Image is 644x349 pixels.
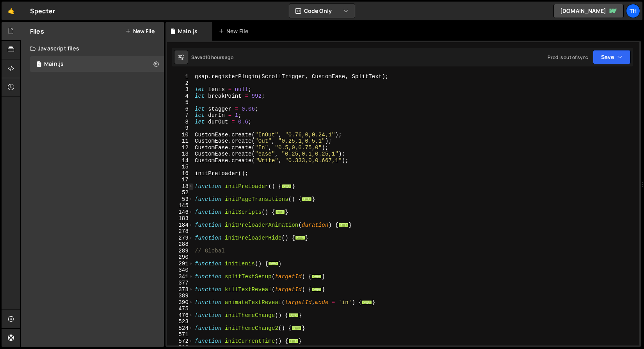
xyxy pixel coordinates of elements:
span: ... [269,261,279,265]
div: 10 hours ago [205,54,233,61]
div: 4 [167,93,194,100]
a: Th [626,4,640,18]
div: Main.js [44,61,64,68]
div: 523 [167,319,194,325]
div: 7 [167,112,194,119]
div: 53 [167,196,194,203]
div: 1 [167,73,194,80]
div: 572 [167,338,194,345]
div: Saved [191,54,233,61]
div: 377 [167,280,194,286]
div: New File [219,27,251,35]
div: 341 [167,274,194,280]
div: 340 [167,267,194,274]
div: Specter [30,6,55,16]
span: ... [302,197,312,201]
div: 184 [167,222,194,229]
div: 52 [167,190,194,196]
div: 291 [167,261,194,267]
span: ... [312,287,322,291]
div: 389 [167,293,194,299]
button: New File [125,28,155,34]
div: 476 [167,312,194,319]
div: 17 [167,177,194,183]
div: 11 [167,138,194,145]
span: ... [312,274,322,278]
button: Save [593,50,631,64]
div: 571 [167,331,194,338]
span: ... [288,338,299,343]
span: 1 [37,62,41,68]
div: Javascript files [21,41,164,56]
div: 5 [167,99,194,106]
div: 279 [167,235,194,242]
div: 278 [167,228,194,235]
div: 146 [167,209,194,216]
span: ... [292,326,302,330]
div: 289 [167,248,194,254]
div: 2 [167,80,194,87]
h2: Files [30,27,44,36]
span: ... [282,184,292,188]
div: 183 [167,215,194,222]
span: ... [288,313,299,317]
div: 18 [167,183,194,190]
span: ... [362,300,372,304]
div: Prod is out of sync [548,54,588,61]
a: 🤙 [2,2,21,20]
div: 145 [167,202,194,209]
div: 12 [167,145,194,151]
div: 14 [167,157,194,164]
div: 475 [167,306,194,312]
span: ... [275,209,285,214]
div: 290 [167,254,194,261]
div: 8 [167,119,194,125]
button: Code Only [289,4,355,18]
div: 6 [167,106,194,113]
div: 15 [167,164,194,170]
div: 378 [167,286,194,293]
span: ... [339,222,349,227]
span: ... [295,235,305,240]
a: [DOMAIN_NAME] [553,4,624,18]
div: 3 [167,86,194,93]
div: 10 [167,132,194,138]
div: 9 [167,125,194,132]
div: 16 [167,170,194,177]
div: 524 [167,325,194,332]
div: 16840/46037.js [30,56,164,72]
div: 13 [167,151,194,157]
div: Main.js [178,27,197,35]
div: 390 [167,299,194,306]
div: 288 [167,241,194,248]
